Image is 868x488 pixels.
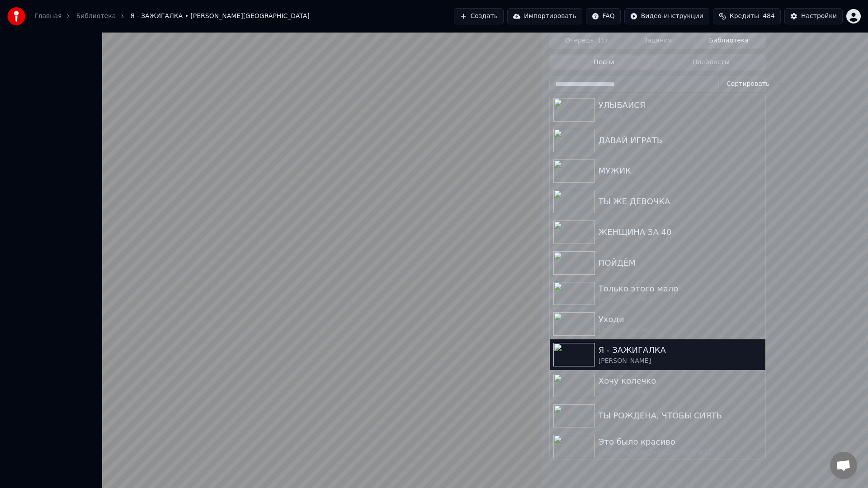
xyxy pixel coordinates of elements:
div: АФИНА [599,112,762,121]
div: [PERSON_NAME] [599,387,762,396]
span: Кредиты [730,12,759,21]
div: Я - ЗАЖИГАЛКА [599,344,762,357]
button: Задания [622,34,693,47]
div: Только этого мало [599,282,762,295]
button: Библиотека [693,34,764,47]
div: [PERSON_NAME] [599,295,762,304]
span: ( 1 ) [598,36,607,45]
a: Главная [34,12,61,21]
div: ПОЙДЁМ [599,257,762,269]
div: Это было красиво [599,436,762,448]
div: ТЫ ЖЕ ДЕВОЧКА [599,195,762,208]
a: Открытый чат [830,452,857,479]
img: youka [7,7,25,25]
nav: breadcrumb [34,12,310,21]
div: ТЫ РОЖДЕНА, ЧТОБЫ СИЯТЬ [599,409,762,422]
span: Сортировать [726,80,769,89]
span: 484 [763,12,775,21]
div: УЛЫБАЙСЯ [599,99,762,112]
div: Настройки [801,12,837,21]
button: Кредиты484 [713,8,781,24]
a: Библиотека [76,12,116,21]
div: ДАВАЙ ИГРАТЬ [599,134,762,147]
button: Плейлисты [657,56,764,69]
button: Импортировать [507,8,582,24]
div: Хочу колечко [599,375,762,387]
div: МУЖИК [599,164,762,177]
div: ЖЕНЩИНА ЗА 40 [599,226,762,239]
button: Настройки [784,8,843,24]
button: Создать [454,8,504,24]
span: Я - ЗАЖИГАЛКА • [PERSON_NAME][GEOGRAPHIC_DATA] [130,12,310,21]
button: FAQ [586,8,621,24]
div: [PERSON_NAME] [599,357,762,366]
div: Уходи [599,313,762,326]
div: [PERSON_NAME] • [PERSON_NAME] [599,448,762,457]
button: Очередь [551,34,622,47]
button: Песни [551,56,658,69]
button: Видео-инструкции [624,8,709,24]
div: [PERSON_NAME] [599,326,762,335]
